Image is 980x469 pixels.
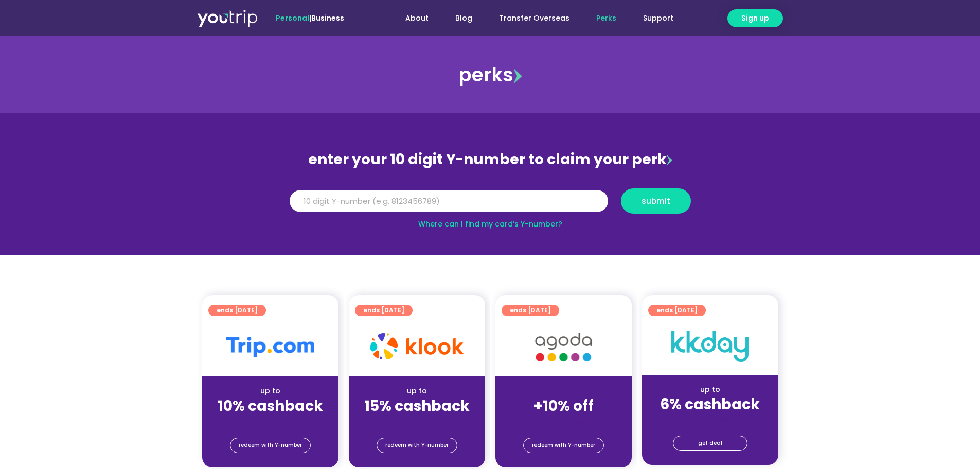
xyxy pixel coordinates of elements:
a: Business [311,13,344,23]
a: get deal [673,436,747,451]
span: | [276,13,344,23]
div: up to [357,386,477,396]
div: (for stays only) [357,415,477,426]
a: ends [DATE] [208,305,266,316]
a: Blog [442,9,486,28]
a: redeem with Y-number [377,438,457,453]
a: Where can I find my card’s Y-number? [418,219,562,229]
span: ends [DATE] [217,305,258,316]
a: ends [DATE] [648,305,706,316]
a: About [392,9,442,28]
a: ends [DATE] [355,305,413,316]
span: get deal [698,436,722,450]
strong: 10% cashback [218,396,323,416]
strong: +10% off [533,396,594,416]
div: (for stays only) [650,414,770,425]
span: redeem with Y-number [385,438,449,453]
span: Personal [276,13,309,23]
span: ends [DATE] [510,305,551,316]
a: ends [DATE] [502,305,559,316]
span: ends [DATE] [363,305,404,316]
nav: Menu [372,9,687,28]
span: redeem with Y-number [239,438,302,453]
form: Y Number [290,188,691,221]
span: up to [554,386,573,396]
strong: 15% cashback [364,396,470,416]
strong: 6% cashback [660,394,760,414]
div: (for stays only) [210,415,330,426]
div: up to [210,386,330,396]
a: Perks [583,9,630,28]
span: Sign up [741,13,769,24]
div: enter your 10 digit Y-number to claim your perk [284,146,696,173]
a: Sign up [727,9,783,27]
span: redeem with Y-number [532,438,595,453]
a: redeem with Y-number [523,438,604,453]
input: 10 digit Y-number (e.g. 8123456789) [290,190,608,213]
a: Transfer Overseas [486,9,583,28]
a: Support [630,9,687,28]
a: redeem with Y-number [230,438,311,453]
div: up to [650,384,770,395]
span: submit [642,197,670,205]
button: submit [621,188,691,214]
div: (for stays only) [504,415,623,426]
span: ends [DATE] [656,305,698,316]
